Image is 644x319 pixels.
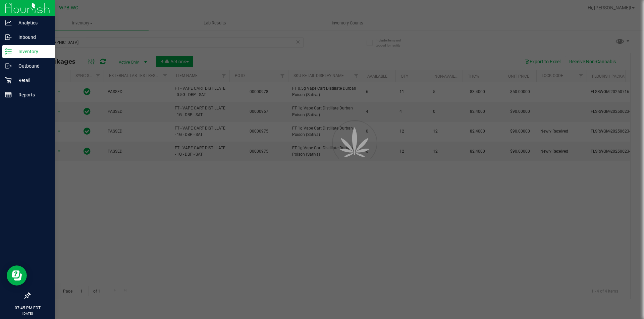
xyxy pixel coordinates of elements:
[3,305,52,311] p: 07:45 PM EDT
[12,62,52,70] p: Outbound
[5,63,12,69] inline-svg: Outbound
[5,34,12,41] inline-svg: Inbound
[3,311,52,316] p: [DATE]
[5,19,12,26] inline-svg: Analytics
[12,19,52,27] p: Analytics
[12,33,52,41] p: Inbound
[12,76,52,84] p: Retail
[5,91,12,98] inline-svg: Reports
[12,91,52,99] p: Reports
[5,77,12,84] inline-svg: Retail
[5,48,12,55] inline-svg: Inventory
[12,48,52,56] p: Inventory
[7,265,27,286] iframe: Resource center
